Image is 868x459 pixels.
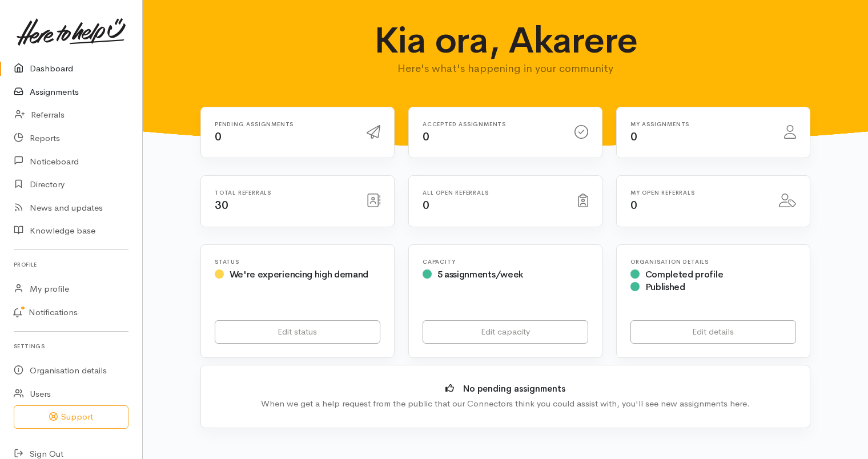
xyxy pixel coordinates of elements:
[215,320,380,344] a: Edit status
[218,397,793,410] div: When we get a help request from the public that our Connectors think you could assist with, you'l...
[437,268,523,280] span: 5 assignments/week
[215,190,353,196] h6: Total referrals
[338,21,673,61] h1: Kia ora, Akarere
[423,320,588,344] a: Edit capacity
[630,121,770,127] h6: My assignments
[645,281,685,293] span: Published
[423,130,429,144] span: 0
[14,257,128,272] h6: Profile
[215,259,380,265] h6: Status
[215,121,353,127] h6: Pending assignments
[463,383,565,394] b: No pending assignments
[338,61,673,76] p: Here's what's happening in your community
[630,130,637,144] span: 0
[230,268,368,280] span: We're experiencing high demand
[630,320,796,344] a: Edit details
[423,190,564,196] h6: All open referrals
[14,405,128,429] button: Support
[423,121,561,127] h6: Accepted assignments
[630,198,637,212] span: 0
[423,259,588,265] h6: Capacity
[645,268,724,280] span: Completed profile
[630,190,765,196] h6: My open referrals
[215,130,222,144] span: 0
[423,198,429,212] span: 0
[14,339,128,354] h6: Settings
[630,259,796,265] h6: Organisation Details
[215,198,228,212] span: 30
